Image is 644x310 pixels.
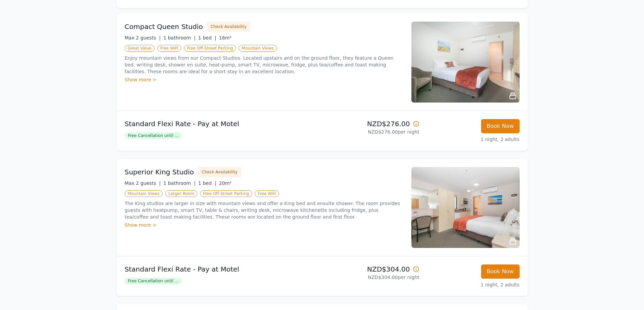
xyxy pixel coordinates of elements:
span: Free Off-Street Parking [184,45,236,52]
span: Mountain Views [125,190,163,197]
button: Check Availability [198,167,241,177]
span: Mountain Views [239,45,277,52]
p: Standard Flexi Rate - Pay at Motel [125,119,319,129]
span: 20m² [219,180,232,186]
span: 1 bathroom | [163,35,195,40]
span: Free WiFi [157,45,182,52]
span: Free Cancellation until ... [125,278,182,284]
button: Book Now [481,119,520,133]
p: NZD$304.00 per night [325,274,420,281]
p: NZD$276.00 [325,119,420,129]
h3: Superior King Studio [125,167,194,177]
p: 1 night, 2 adults [425,136,520,143]
span: Max 2 guests | [125,35,161,40]
span: Free Cancellation until ... [125,132,182,139]
button: Check Availability [207,22,250,32]
div: Show more > [125,222,403,228]
p: 1 night, 2 adults [425,281,520,288]
h3: Compact Queen Studio [125,22,203,31]
p: Standard Flexi Rate - Pay at Motel [125,264,319,274]
p: Enjoy mountain views from our Compact Studios. Located upstairs and on the ground floor, they fea... [125,55,403,75]
span: 1 bed | [198,180,216,186]
span: Free Off-Street Parking [200,190,252,197]
span: 16m² [219,35,232,40]
p: The King studios are larger in size with mountain views and offer a King bed and ensuite shower. ... [125,200,403,220]
span: 1 bathroom | [163,180,195,186]
span: Free WiFi [255,190,279,197]
span: Larger Room [165,190,197,197]
span: 1 bed | [198,35,216,40]
p: NZD$304.00 [325,264,420,274]
div: Show more > [125,76,403,83]
p: NZD$276.00 per night [325,129,420,135]
button: Book Now [481,264,520,279]
span: Max 2 guests | [125,180,161,186]
span: Great Value [125,45,154,52]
